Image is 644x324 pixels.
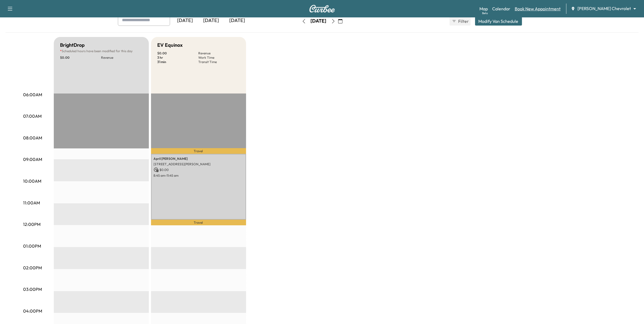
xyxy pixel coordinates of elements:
[475,17,522,26] button: Modify Van Schedule
[158,41,183,49] h5: EV Equinox
[154,162,243,166] p: [STREET_ADDRESS][PERSON_NAME]
[450,17,471,26] button: Filter
[23,113,42,119] p: 07:00AM
[158,60,199,64] p: 31 min
[309,5,335,13] img: Curbee Logo
[515,5,561,12] a: Book New Appointment
[154,157,243,161] p: April [PERSON_NAME]
[199,55,240,60] p: Work Time
[151,220,246,226] p: Travel
[60,55,101,60] p: $ 0.00
[101,55,142,60] p: Revenue
[60,49,142,53] p: Scheduled hours have been modified for this day
[492,5,510,12] a: Calendar
[23,264,42,271] p: 02:00PM
[458,18,468,24] span: Filter
[154,173,243,178] p: 8:45 am - 11:45 am
[60,41,85,49] h5: BrightDrop
[151,148,246,154] p: Travel
[199,60,240,64] p: Transit Time
[23,135,42,141] p: 08:00AM
[158,55,199,60] p: 3 hr
[23,91,42,98] p: 06:00AM
[154,167,243,172] p: $ 0.00
[311,18,326,24] div: [DATE]
[23,308,42,314] p: 04:00PM
[577,5,631,12] span: [PERSON_NAME] Chevrolet
[482,11,488,15] div: Beta
[23,286,42,292] p: 03:00PM
[172,14,198,27] div: [DATE]
[198,14,224,27] div: [DATE]
[199,51,240,55] p: Revenue
[23,178,42,184] p: 10:00AM
[224,14,250,27] div: [DATE]
[479,5,488,12] a: MapBeta
[23,243,41,249] p: 01:00PM
[158,51,199,55] p: $ 0.00
[23,156,42,163] p: 09:00AM
[23,221,41,228] p: 12:00PM
[23,200,40,206] p: 11:00AM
